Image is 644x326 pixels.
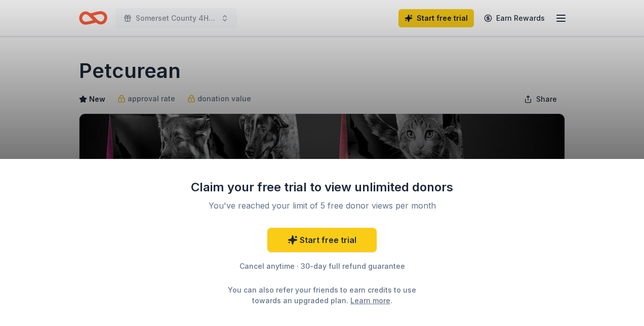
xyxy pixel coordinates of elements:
div: Cancel anytime · 30-day full refund guarantee [190,260,454,272]
a: Start free trial [267,228,377,252]
div: Claim your free trial to view unlimited donors [190,179,454,195]
div: You can also refer your friends to earn credits to use towards an upgraded plan. . [219,284,425,306]
div: You've reached your limit of 5 free donor views per month [203,199,441,212]
a: Learn more [350,295,390,306]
